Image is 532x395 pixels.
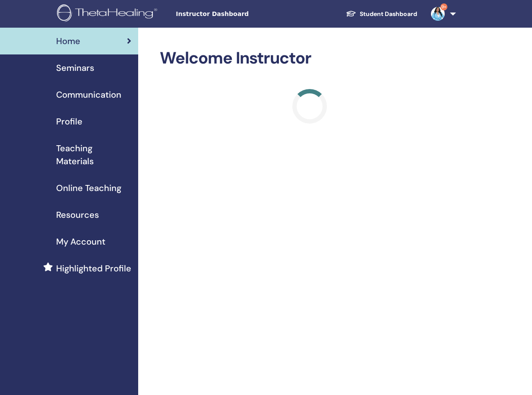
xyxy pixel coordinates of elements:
span: Home [56,35,80,48]
span: Profile [56,115,82,128]
span: My Account [56,235,105,248]
span: Resources [56,208,99,221]
span: Teaching Materials [56,142,131,168]
img: graduation-cap-white.svg [346,10,356,17]
a: Student Dashboard [339,6,424,22]
span: Online Teaching [56,182,121,194]
span: Instructor Dashboard [176,10,305,19]
span: Communication [56,88,121,101]
span: Seminars [56,61,94,74]
span: Highlighted Profile [56,262,131,275]
span: 9+ [440,3,447,10]
h2: Welcome Instructor [160,48,459,68]
img: logo.png [57,4,160,24]
img: default.jpg [431,7,445,21]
